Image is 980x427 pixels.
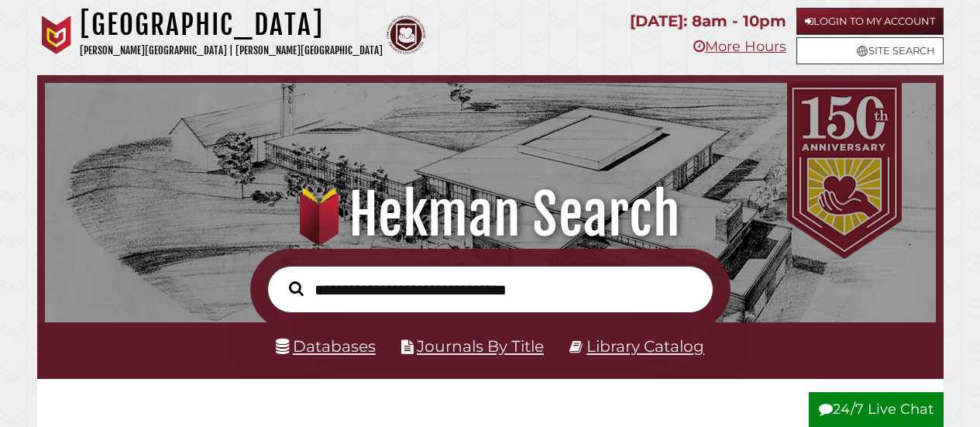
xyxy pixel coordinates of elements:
i: Search [289,281,304,296]
a: Site Search [796,37,944,64]
h1: [GEOGRAPHIC_DATA] [80,8,383,42]
a: Journals By Title [417,336,544,356]
p: [PERSON_NAME][GEOGRAPHIC_DATA] | [PERSON_NAME][GEOGRAPHIC_DATA] [80,42,383,60]
button: Search [281,277,311,300]
a: Databases [276,336,376,356]
a: Library Catalog [586,336,704,356]
img: Calvin University [37,15,76,54]
a: More Hours [693,38,786,55]
img: Calvin Theological Seminary [387,15,425,54]
p: [DATE]: 8am - 10pm [630,8,786,35]
a: Login to My Account [796,8,944,35]
h1: Hekman Search [59,181,920,249]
